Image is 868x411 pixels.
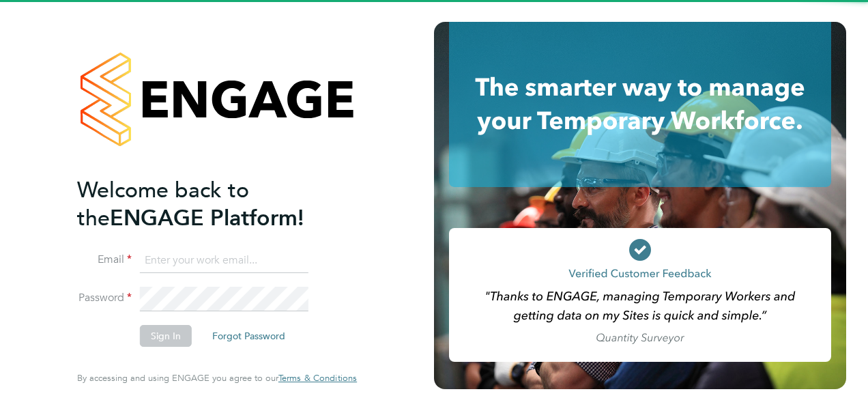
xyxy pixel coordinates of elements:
span: Terms & Conditions [278,372,357,384]
span: Welcome back to the [77,177,249,231]
label: Password [77,291,132,305]
span: By accessing and using ENGAGE you agree to our [77,372,357,384]
button: Sign In [140,325,192,347]
input: Enter your work email... [140,249,308,273]
a: Terms & Conditions [278,373,357,384]
label: Email [77,253,132,267]
h2: ENGAGE Platform! [77,176,343,232]
button: Forgot Password [201,325,296,347]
